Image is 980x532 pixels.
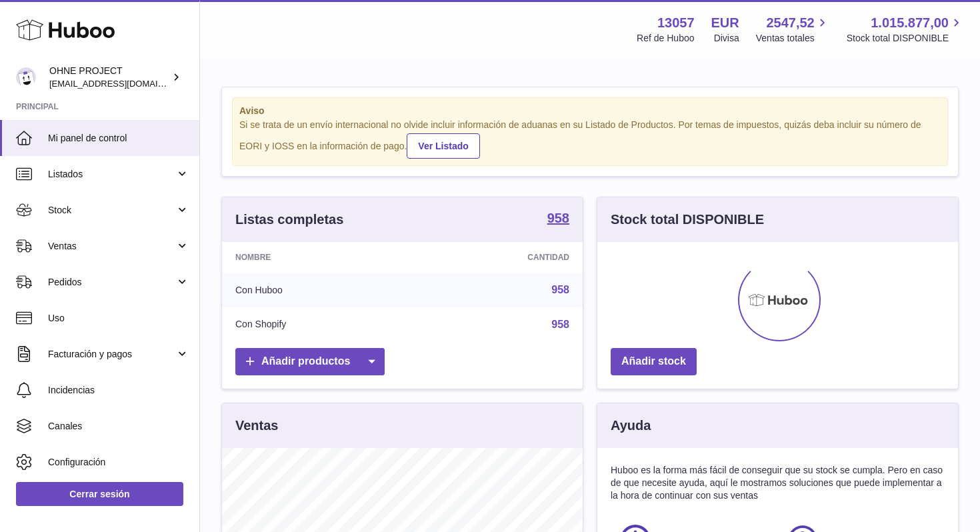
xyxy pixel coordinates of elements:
strong: 13057 [657,14,695,32]
strong: EUR [711,14,739,32]
span: Uso [48,312,189,325]
div: Ref de Huboo [637,32,694,45]
span: 2547,52 [766,14,814,32]
span: Stock total DISPONIBLE [847,32,964,45]
h3: Listas completas [235,211,343,229]
th: Cantidad [413,242,583,273]
h3: Ayuda [611,417,651,435]
div: Divisa [714,32,739,45]
strong: Aviso [239,105,941,117]
span: Ventas [48,240,175,253]
span: Configuración [48,456,189,469]
td: Con Shopify [222,307,413,342]
h3: Stock total DISPONIBLE [611,211,764,229]
span: Pedidos [48,276,175,289]
span: Stock [48,204,175,217]
td: Con Huboo [222,273,413,307]
strong: 958 [547,211,569,225]
p: Huboo es la forma más fácil de conseguir que su stock se cumpla. Pero en caso de que necesite ayu... [611,464,945,502]
span: Mi panel de control [48,132,189,145]
a: Añadir stock [611,348,697,375]
a: Cerrar sesión [16,482,183,506]
a: 958 [551,284,569,295]
span: Canales [48,420,189,433]
a: 958 [551,319,569,330]
a: 2547,52 Ventas totales [756,14,830,45]
span: Listados [48,168,175,181]
span: Ventas totales [756,32,830,45]
a: 958 [547,211,569,227]
span: 1.015.877,00 [871,14,949,32]
a: 1.015.877,00 Stock total DISPONIBLE [847,14,964,45]
div: OHNE PROJECT [49,65,169,90]
span: [EMAIL_ADDRESS][DOMAIN_NAME] [49,78,196,89]
img: support@ohneproject.com [16,67,36,87]
span: Incidencias [48,384,189,397]
h3: Ventas [235,417,278,435]
th: Nombre [222,242,413,273]
a: Ver Listado [407,133,479,159]
span: Facturación y pagos [48,348,175,361]
div: Si se trata de un envío internacional no olvide incluir información de aduanas en su Listado de P... [239,119,941,159]
a: Añadir productos [235,348,385,375]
